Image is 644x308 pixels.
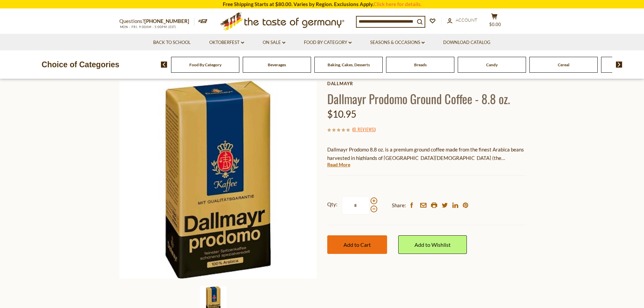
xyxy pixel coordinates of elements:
[456,17,477,23] span: Account
[414,62,427,67] a: Breads
[119,81,317,279] img: Dallmayr Prodomo Ground Coffee
[153,39,191,46] a: Back to School
[327,81,525,86] a: Dallmayr
[443,39,491,46] a: Download Catalog
[263,39,285,46] a: On Sale
[398,235,467,254] a: Add to Wishlist
[486,62,498,67] a: Candy
[327,108,356,120] span: $10.95
[616,62,622,68] img: next arrow
[489,22,501,27] span: $0.00
[327,235,387,254] button: Add to Cart
[447,17,477,24] a: Account
[144,18,189,24] a: [PHONE_NUMBER]
[484,13,505,30] button: $0.00
[352,126,376,133] span: ( )
[327,91,525,106] h1: Dallmayr Prodomo Ground Coffee - 8.8 oz.
[161,62,167,68] img: previous arrow
[343,241,371,248] span: Add to Cart
[327,161,350,168] a: Read More
[209,39,244,46] a: Oktoberfest
[119,17,194,26] p: Questions?
[189,62,221,67] a: Food By Category
[327,145,525,162] p: Dallmayr Prodomo 8.8 oz. is a premium ground coffee made from the finest Arabica beans harvested ...
[342,196,369,215] input: Qty:
[327,200,337,209] strong: Qty:
[328,62,370,67] a: Baking, Cakes, Desserts
[370,39,425,46] a: Seasons & Occasions
[268,62,286,67] a: Beverages
[304,39,352,46] a: Food By Category
[354,126,374,133] a: 0 Reviews
[374,1,422,7] a: Click here for details.
[558,62,569,67] a: Cereal
[392,201,406,210] span: Share:
[119,25,177,29] span: MON - FRI, 9:00AM - 5:00PM (EST)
